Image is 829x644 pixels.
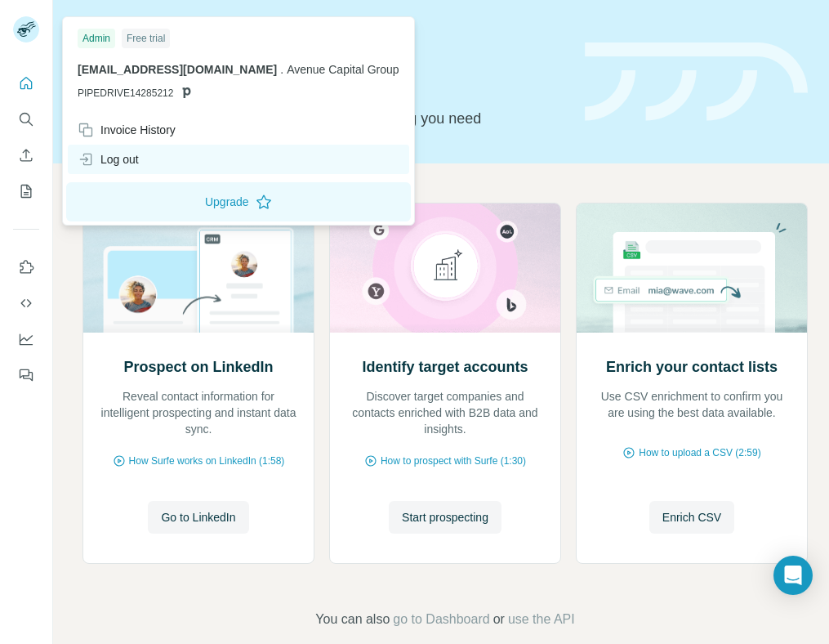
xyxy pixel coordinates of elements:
[402,509,488,525] span: Start prospecting
[606,356,778,378] h2: Enrich your contact lists
[280,63,283,76] span: .
[585,42,808,122] img: banner
[13,360,39,390] button: Feedback
[13,69,39,98] button: Quick start
[287,63,399,76] span: Avenue Capital Group
[329,203,561,333] img: Identify target accounts
[508,610,575,629] button: use the API
[662,509,721,525] span: Enrich CSV
[100,388,297,437] p: Reveal contact information for intelligent prospecting and instant data sync.
[362,356,528,378] h2: Identify target accounts
[381,454,526,468] span: How to prospect with Surfe (1:30)
[393,610,489,629] button: go to Dashboard
[13,288,39,318] button: Use Surfe API
[161,509,235,525] span: Go to LinkedIn
[13,253,39,282] button: Use Surfe on LinkedIn
[593,388,791,421] p: Use CSV enrichment to confirm you are using the best data available.
[493,610,505,629] span: or
[78,63,277,76] span: [EMAIL_ADDRESS][DOMAIN_NAME]
[78,151,139,168] div: Log out
[78,122,176,138] div: Invoice History
[389,501,501,534] button: Start prospecting
[123,356,273,378] h2: Prospect on LinkedIn
[13,105,39,134] button: Search
[129,454,285,468] span: How Surfe works on LinkedIn (1:58)
[773,556,813,595] div: Open Intercom Messenger
[78,86,173,101] span: PIPEDRIVE14285212
[13,177,39,206] button: My lists
[148,501,248,534] button: Go to LinkedIn
[346,388,544,437] p: Discover target companies and contacts enriched with B2B data and insights.
[122,29,170,48] div: Free trial
[13,141,39,170] button: Enrich CSV
[82,203,314,333] img: Prospect on LinkedIn
[66,182,411,221] button: Upgrade
[649,501,734,534] button: Enrich CSV
[78,29,115,48] div: Admin
[315,610,390,629] span: You can also
[13,324,39,354] button: Dashboard
[576,203,808,333] img: Enrich your contact lists
[639,445,760,460] span: How to upload a CSV (2:59)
